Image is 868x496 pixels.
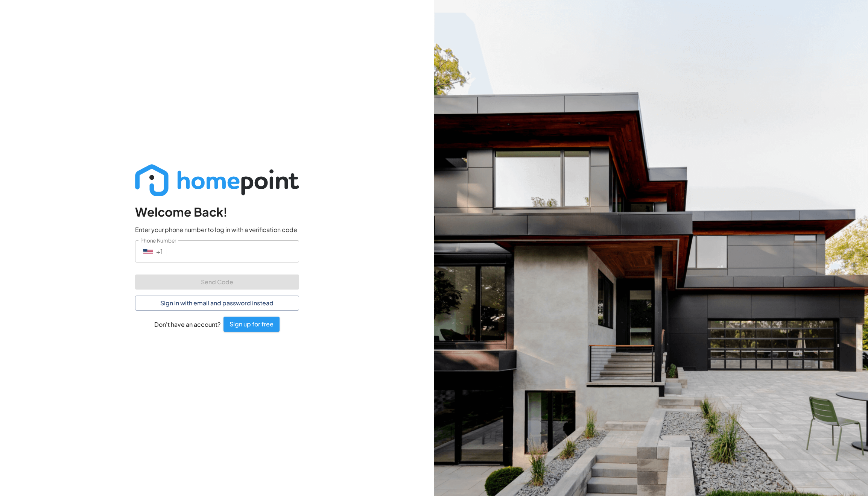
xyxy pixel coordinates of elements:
img: Logo [135,164,299,196]
button: Sign up for free [223,317,280,332]
button: Sign in with email and password instead [135,296,299,311]
h4: Welcome Back! [135,205,299,220]
label: Phone Number [140,237,176,244]
h6: Don't have an account? [154,320,220,329]
p: Enter your phone number to log in with a verification code [135,226,299,234]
